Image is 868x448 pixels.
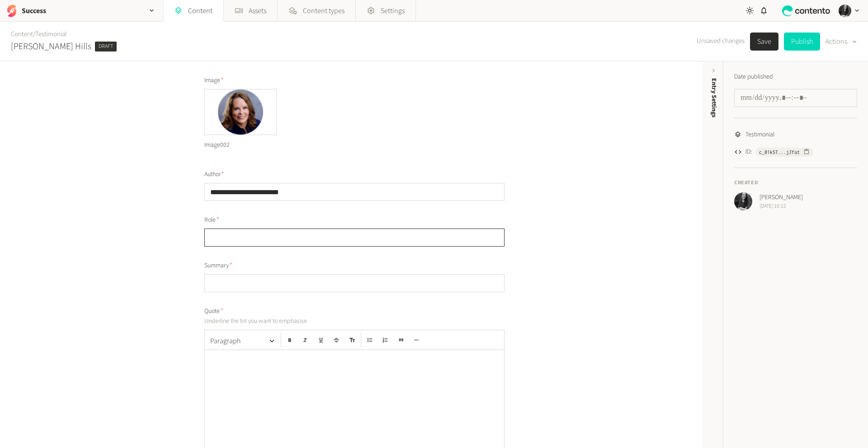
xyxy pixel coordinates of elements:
h4: Created [734,179,857,187]
span: / [33,29,35,39]
a: Testimonial [35,29,67,39]
span: Unsaved changes [697,36,745,47]
span: Testimonial [745,130,774,140]
button: Actions [826,33,857,51]
img: Hollie Duncan [734,192,752,210]
button: Paragraph [207,332,279,350]
span: Draft [95,42,117,51]
span: Summary [204,261,232,271]
span: Entry Settings [709,78,719,117]
button: c_01k5T...jJfat [755,148,813,157]
span: [DATE] 10:12 [759,202,803,210]
p: Underline the bit you want to emphasise [204,316,410,326]
span: Image [204,76,224,85]
img: Hollie Duncan [839,5,851,17]
span: Content types [303,5,344,16]
button: Publish [784,33,820,51]
span: Quote [204,307,223,316]
img: Image002 [205,89,276,135]
span: c_01k5T...jJfat [759,148,800,156]
img: Success [5,5,18,17]
label: Date published [734,72,773,82]
span: Author [204,170,224,179]
h2: Success [22,5,46,16]
span: Settings [381,5,405,16]
span: ID: [745,147,752,157]
span: Role [204,215,219,225]
button: Save [750,33,778,51]
div: Image002 [204,135,277,155]
span: [PERSON_NAME] [759,193,803,202]
a: Content [11,29,33,39]
h2: [PERSON_NAME] Hills [11,40,91,53]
